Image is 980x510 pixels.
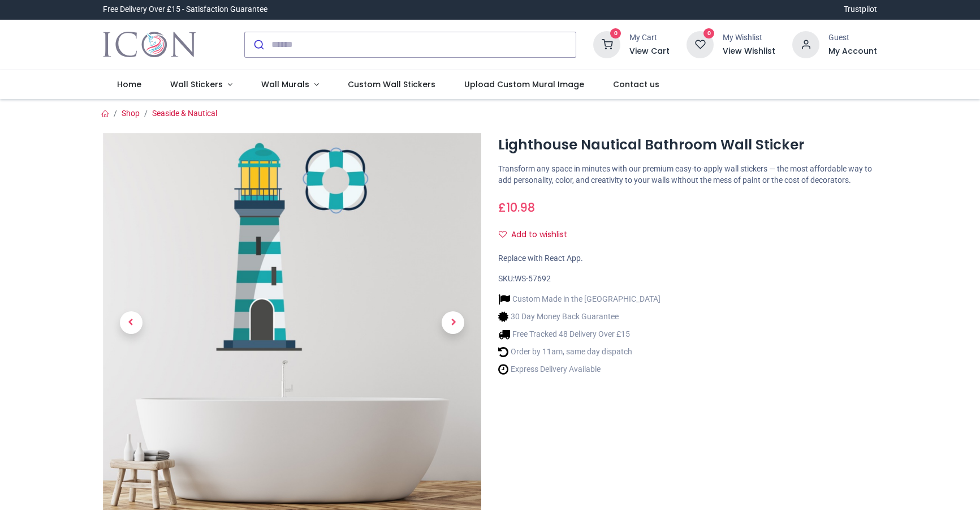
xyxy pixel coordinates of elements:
div: My Cart [629,32,670,44]
div: SKU: [498,273,877,285]
span: 10.98 [506,199,535,216]
div: Guest [828,32,877,44]
a: Wall Stickers [156,70,247,100]
span: Upload Custom Mural Image [464,79,584,90]
span: Contact us [613,79,659,90]
button: Submit [245,32,271,57]
span: Wall Murals [261,79,309,90]
i: Add to wishlist [499,230,507,238]
li: Free Tracked 48 Delivery Over £15 [498,328,660,340]
span: Wall Stickers [170,79,223,90]
a: Logo of Icon Wall Stickers [103,29,196,61]
h1: Lighthouse Nautical Bathroom Wall Sticker [498,135,877,155]
p: Transform any space in minutes with our premium easy-to-apply wall stickers — the most affordable... [498,164,877,186]
li: Custom Made in the [GEOGRAPHIC_DATA] [498,293,660,305]
a: Next [425,190,481,455]
li: Express Delivery Available [498,363,660,375]
sup: 0 [610,28,621,39]
div: Free Delivery Over £15 - Satisfaction Guarantee [103,4,267,15]
span: Home [117,79,141,90]
a: Previous [103,190,159,455]
div: Replace with React App. [498,253,877,264]
span: £ [498,199,535,216]
a: View Cart [629,46,670,57]
span: Custom Wall Stickers [348,79,435,90]
img: Icon Wall Stickers [103,29,196,61]
a: 0 [687,39,714,48]
a: Wall Murals [247,70,334,100]
a: 0 [593,39,620,48]
li: Order by 11am, same day dispatch [498,346,660,358]
a: Seaside & Nautical [152,109,217,118]
a: View Wishlist [723,46,775,57]
li: 30 Day Money Back Guarantee [498,311,660,323]
button: Add to wishlistAdd to wishlist [498,225,577,245]
a: Trustpilot [844,4,877,15]
sup: 0 [703,28,714,39]
div: My Wishlist [723,32,775,44]
span: WS-57692 [515,274,551,283]
a: My Account [828,46,877,57]
span: Next [442,311,464,334]
span: Previous [120,311,143,334]
a: Shop [122,109,140,118]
